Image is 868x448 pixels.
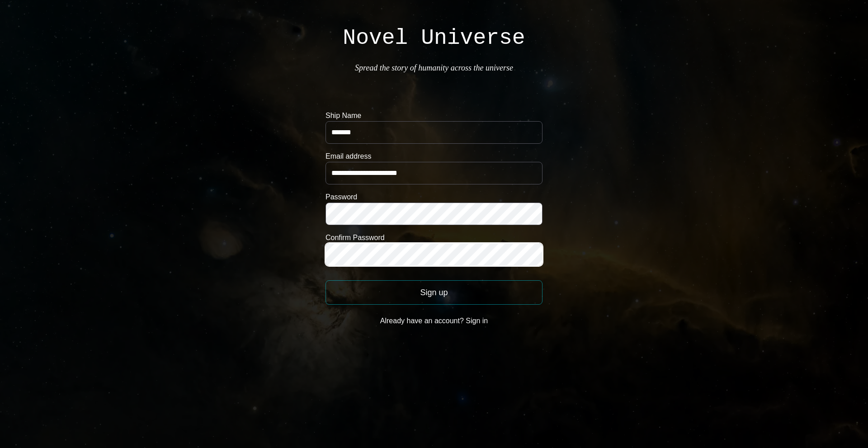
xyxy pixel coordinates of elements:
[325,312,542,330] button: Already have an account? Sign in
[325,232,542,243] label: Confirm Password
[355,61,513,74] p: Spread the story of humanity across the universe
[325,280,542,305] button: Sign up
[325,151,542,162] label: Email address
[325,110,542,121] label: Ship Name
[325,192,542,203] label: Password
[343,27,525,49] h1: Novel Universe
